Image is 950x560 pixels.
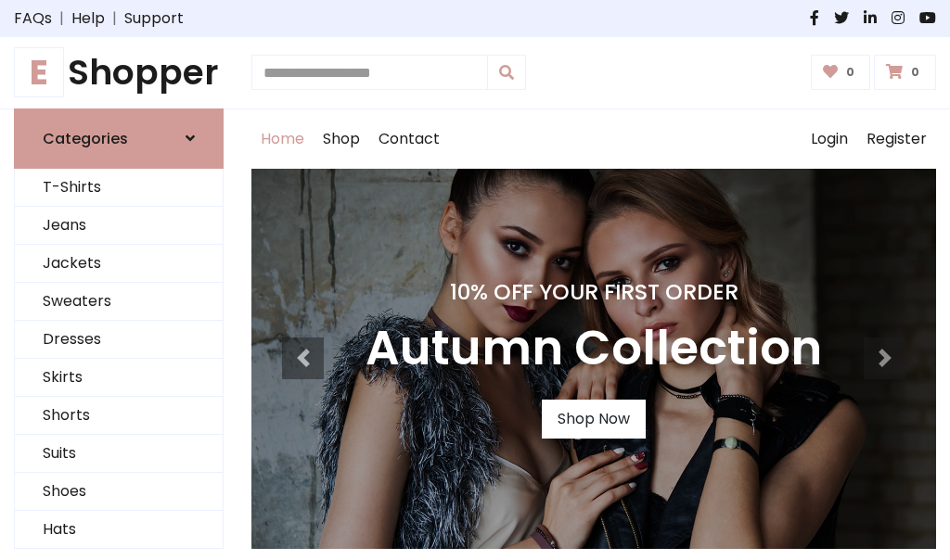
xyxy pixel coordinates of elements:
[906,64,924,81] span: 0
[105,7,124,30] span: |
[841,64,859,81] span: 0
[15,321,223,359] a: Dresses
[14,108,224,169] a: Categories
[251,109,314,169] a: Home
[802,109,857,169] a: Login
[542,400,646,439] a: Shop Now
[15,283,223,321] a: Sweaters
[71,7,105,30] a: Help
[52,7,71,30] span: |
[15,397,223,435] a: Shorts
[14,52,224,94] a: EShopper
[15,435,223,473] a: Suits
[366,279,822,305] h4: 10% Off Your First Order
[14,7,52,30] a: FAQs
[15,169,223,207] a: T-Shirts
[857,109,936,169] a: Register
[15,473,223,511] a: Shoes
[15,511,223,549] a: Hats
[15,245,223,283] a: Jackets
[15,359,223,397] a: Skirts
[366,320,822,377] h3: Autumn Collection
[43,130,128,147] h6: Categories
[314,109,369,169] a: Shop
[14,52,224,94] h1: Shopper
[124,7,184,30] a: Support
[811,55,871,90] a: 0
[14,47,64,97] span: E
[369,109,449,169] a: Contact
[15,207,223,245] a: Jeans
[874,55,936,90] a: 0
